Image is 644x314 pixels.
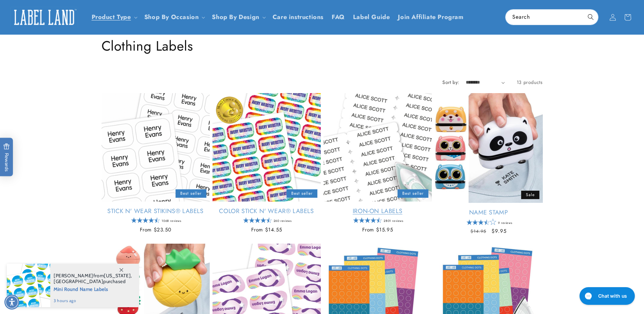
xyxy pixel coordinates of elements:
[435,209,543,216] a: Name Stamp
[102,207,210,215] a: Stick N' Wear Stikins® Labels
[269,9,328,25] a: Care instructions
[88,9,140,25] summary: Product Type
[144,13,199,21] span: Shop By Occasion
[54,278,103,284] span: [GEOGRAPHIC_DATA]
[4,295,19,310] div: Accessibility Menu
[349,9,394,25] a: Label Guide
[517,79,543,86] span: 13 products
[328,9,349,25] a: FAQ
[8,4,81,30] a: Label Land
[92,13,131,21] a: Product Type
[102,37,543,55] h1: Clothing Labels
[104,273,131,279] span: [US_STATE]
[10,7,78,28] img: Label Land
[208,9,268,25] summary: Shop By Design
[324,207,432,215] a: Iron-On Labels
[140,9,208,25] summary: Shop By Occasion
[442,79,459,86] label: Sort by:
[5,260,86,280] iframe: Sign Up via Text for Offers
[332,13,345,21] span: FAQ
[583,10,598,24] button: Search
[273,13,324,21] span: Care instructions
[576,285,637,307] iframe: Gorgias live chat messenger
[353,13,390,21] span: Label Guide
[213,207,321,215] a: Color Stick N' Wear® Labels
[3,143,10,172] span: Rewards
[394,9,467,25] a: Join Affiliate Program
[398,13,463,21] span: Join Affiliate Program
[54,273,132,284] span: from , purchased
[212,13,259,21] a: Shop By Design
